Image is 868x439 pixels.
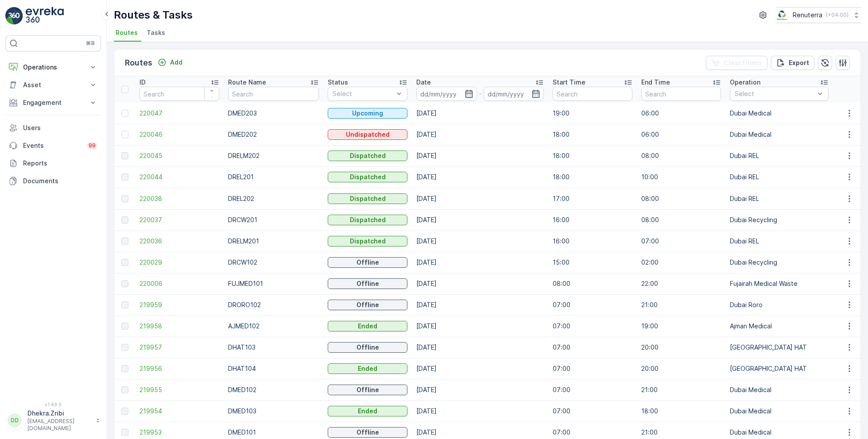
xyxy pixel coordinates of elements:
td: 22:00 [637,273,725,294]
p: ⌘B [86,40,95,47]
span: 220046 [139,130,219,139]
td: DMED203 [224,103,323,124]
p: Offline [356,279,379,288]
td: DMED103 [224,400,323,422]
img: logo [5,7,23,25]
button: Offline [328,342,407,353]
div: Toggle Row Selected [121,110,128,117]
a: 220045 [139,151,219,160]
p: Dispatched [350,237,386,246]
p: Ended [358,407,377,416]
td: Dubai Recycling [725,209,833,231]
td: 16:00 [548,209,637,231]
p: Ended [358,364,377,373]
td: Dubai REL [725,231,833,252]
td: [DATE] [412,166,548,188]
input: dd/mm/yyyy [416,87,477,101]
p: Engagement [23,98,83,107]
td: DRCW201 [224,209,323,231]
span: 219958 [139,322,219,331]
div: Toggle Row Selected [121,173,128,181]
button: Dispatched [328,193,407,204]
td: 08:00 [637,209,725,231]
td: [DATE] [412,145,548,166]
td: [DATE] [412,124,548,145]
td: DHAT103 [224,337,323,358]
p: Offline [356,385,379,394]
a: 219959 [139,300,219,309]
button: Engagement [5,94,101,112]
p: Operation [730,78,760,87]
p: Add [170,58,182,67]
td: DREL202 [224,188,323,209]
td: [DATE] [412,337,548,358]
a: 220044 [139,173,219,181]
p: 99 [89,142,96,149]
a: 219956 [139,364,219,373]
p: Operations [23,63,83,72]
p: Ended [358,322,377,331]
img: Screenshot_2024-07-26_at_13.33.01.png [775,10,789,20]
div: Toggle Row Selected [121,386,128,393]
a: 219954 [139,407,219,416]
td: 20:00 [637,337,725,358]
p: Offline [356,258,379,267]
td: [DATE] [412,273,548,294]
button: DDDhekra.Zribi[EMAIL_ADDRESS][DOMAIN_NAME] [5,409,101,432]
p: Export [789,58,809,67]
td: 06:00 [637,124,725,145]
div: Toggle Row Selected [121,195,128,202]
td: [DATE] [412,316,548,337]
a: 220047 [139,109,219,118]
p: Routes & Tasks [114,8,193,22]
p: [EMAIL_ADDRESS][DOMAIN_NAME] [27,418,91,432]
span: 219953 [139,428,219,437]
span: 220037 [139,216,219,224]
button: Dispatched [328,172,407,182]
button: Offline [328,257,407,268]
p: Dispatched [350,173,386,181]
input: dd/mm/yyyy [484,87,544,101]
td: [DATE] [412,252,548,273]
div: DD [8,413,22,427]
td: Fujairah Medical Waste [725,273,833,294]
td: 21:00 [637,379,725,400]
input: Search [553,87,632,101]
button: Dispatched [328,150,407,161]
button: Ended [328,363,407,374]
button: Clear Filters [706,56,767,70]
td: 21:00 [637,294,725,316]
a: 220038 [139,194,219,203]
p: Start Time [553,78,585,87]
p: Status [328,78,348,87]
td: Dubai Roro [725,294,833,316]
p: End Time [641,78,670,87]
button: Ended [328,321,407,331]
p: Events [23,141,81,150]
a: 220006 [139,279,219,288]
button: Dispatched [328,236,407,246]
td: 18:00 [548,124,637,145]
p: Upcoming [352,109,383,118]
img: logo_light-DOdMpM7g.png [26,7,64,25]
td: Dubai Medical [725,103,833,124]
input: Search [139,87,219,101]
button: Dispatched [328,215,407,225]
p: Dispatched [350,216,386,224]
td: Dubai REL [725,145,833,166]
button: Operations [5,58,101,76]
div: Toggle Row Selected [121,259,128,266]
td: 07:00 [548,358,637,379]
button: Add [154,57,186,68]
p: Offline [356,300,379,309]
button: Offline [328,385,407,395]
td: [GEOGRAPHIC_DATA] HAT [725,358,833,379]
td: 19:00 [548,103,637,124]
p: Reports [23,159,97,168]
p: Dispatched [350,151,386,160]
td: 19:00 [637,316,725,337]
button: Upcoming [328,108,407,119]
td: Dubai REL [725,166,833,188]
